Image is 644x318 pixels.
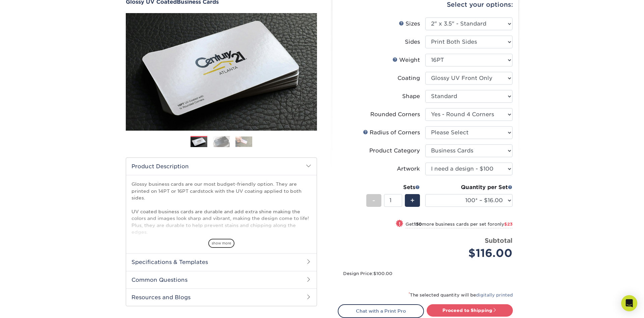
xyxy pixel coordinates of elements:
div: Artwork [397,165,420,173]
a: Chat with a Print Pro [338,304,424,318]
a: Proceed to Shipping [427,304,513,316]
img: Business Cards 02 [213,136,230,147]
div: Shape [402,92,420,100]
div: $116.00 [430,245,513,261]
span: $100.00 [373,271,392,276]
span: ! [399,220,400,227]
a: digitally printed [476,292,513,298]
div: Weight [392,56,420,64]
h2: Common Questions [126,271,317,288]
div: Sets [366,183,420,191]
h2: Product Description [126,158,317,175]
img: Business Cards 03 [235,136,252,147]
strong: 150 [414,222,422,227]
div: Radius of Corners [363,129,420,137]
h2: Specifications & Templates [126,253,317,271]
p: Glossy business cards are our most budget-friendly option. They are printed on 14PT or 16PT cards... [131,181,311,270]
h2: Resources and Blogs [126,288,317,306]
div: Sizes [399,20,420,28]
span: show more [208,239,234,248]
small: The selected quantity will be [409,292,513,298]
span: + [410,195,415,206]
small: Design Price: [343,271,392,276]
div: Rounded Corners [370,110,420,119]
span: only [494,222,513,227]
span: $23 [504,222,513,227]
div: Quantity per Set [425,183,513,191]
div: Sides [405,38,420,46]
div: Open Intercom Messenger [621,295,637,311]
span: - [372,195,375,206]
strong: Subtotal [485,237,513,244]
div: Product Category [369,147,420,155]
img: Business Cards 01 [191,134,207,150]
div: Coating [397,74,420,82]
small: Get more business cards per set for [406,222,513,228]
